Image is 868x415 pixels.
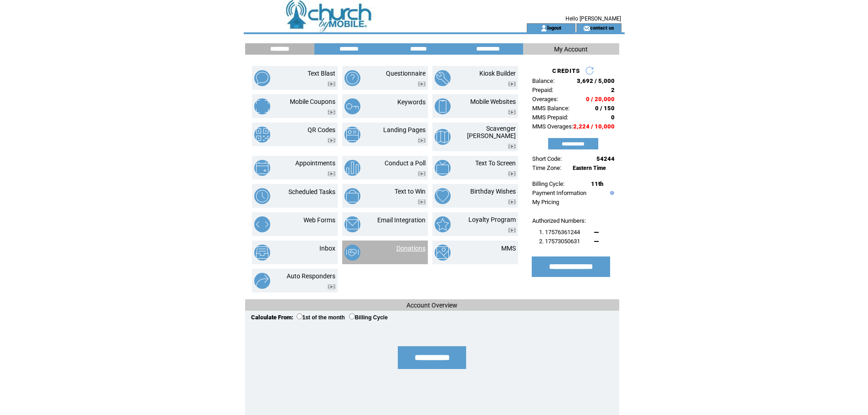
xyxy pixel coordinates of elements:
a: Kiosk Builder [479,70,516,77]
img: account_icon.gif [540,25,547,32]
a: QR Codes [308,126,335,133]
span: Account Overview [406,302,457,309]
span: 0 / 20,000 [586,96,615,102]
span: 0 / 150 [595,105,615,112]
span: 2. 17573050631 [539,238,580,245]
span: 2 [611,87,615,93]
span: 1. 17576361244 [539,229,580,236]
span: 0 [611,114,615,121]
span: Time Zone: [532,164,561,171]
span: Prepaid: [532,87,553,93]
img: video.png [328,138,335,143]
a: Appointments [295,159,335,167]
span: Balance: [532,77,555,84]
a: Auto Responders [287,272,335,280]
input: Billing Cycle [349,313,355,319]
img: contact_us_icon.gif [583,25,590,32]
a: Keywords [397,98,426,106]
img: video.png [328,284,335,289]
span: 2,224 / 10,000 [573,123,615,130]
img: video.png [418,171,426,176]
span: CREDITS [552,67,580,74]
a: Text Blast [308,70,335,77]
img: video.png [508,200,516,205]
img: birthday-wishes.png [435,188,451,204]
a: contact us [590,25,614,31]
img: mobile-websites.png [435,98,451,114]
a: My Pricing [532,199,559,205]
img: scheduled-tasks.png [254,188,270,204]
img: conduct-a-poll.png [344,160,360,176]
img: help.gif [608,191,614,195]
img: text-to-screen.png [435,160,451,176]
img: auto-responders.png [254,273,270,289]
img: video.png [508,82,516,87]
img: text-to-win.png [344,188,360,204]
span: Calculate From: [251,314,293,321]
img: video.png [508,110,516,115]
img: kiosk-builder.png [435,70,451,86]
a: MMS [501,245,516,252]
a: Text To Screen [475,159,516,167]
img: inbox.png [254,245,270,261]
a: Conduct a Poll [385,159,426,167]
img: text-blast.png [254,70,270,86]
img: video.png [418,138,426,143]
img: video.png [508,144,516,149]
a: Mobile Coupons [290,98,335,105]
span: 11th [591,180,603,187]
span: Short Code: [532,155,562,162]
img: video.png [328,171,335,176]
a: Landing Pages [383,126,426,133]
img: qr-codes.png [254,127,270,143]
a: Email Integration [377,216,426,224]
img: appointments.png [254,160,270,176]
span: Overages: [532,96,558,102]
img: video.png [508,228,516,233]
a: logout [547,25,561,31]
label: 1st of the month [297,314,345,321]
img: video.png [328,82,335,87]
img: keywords.png [344,98,360,114]
img: video.png [508,171,516,176]
span: Billing Cycle: [532,180,565,187]
span: 3,692 / 5,000 [577,77,615,84]
a: Inbox [319,245,335,252]
a: Payment Information [532,190,586,196]
img: landing-pages.png [344,127,360,143]
img: mms.png [435,245,451,261]
span: Authorized Numbers: [532,217,586,224]
input: 1st of the month [297,313,303,319]
span: MMS Overages: [532,123,573,130]
span: 54244 [596,155,615,162]
img: video.png [418,200,426,205]
a: Scavenger [PERSON_NAME] [467,125,516,139]
a: Mobile Websites [470,98,516,105]
label: Billing Cycle [349,314,388,321]
img: email-integration.png [344,216,360,232]
a: Donations [396,245,426,252]
span: My Account [554,46,588,53]
img: web-forms.png [254,216,270,232]
a: Scheduled Tasks [288,188,335,195]
img: loyalty-program.png [435,216,451,232]
img: scavenger-hunt.png [435,129,451,145]
span: MMS Prepaid: [532,114,568,121]
a: Loyalty Program [468,216,516,223]
a: Birthday Wishes [470,188,516,195]
img: questionnaire.png [344,70,360,86]
a: Web Forms [303,216,335,224]
span: Eastern Time [573,165,606,171]
a: Text to Win [395,188,426,195]
img: video.png [418,82,426,87]
img: video.png [328,110,335,115]
span: MMS Balance: [532,105,570,112]
a: Questionnaire [386,70,426,77]
span: Hello [PERSON_NAME] [565,15,621,22]
img: mobile-coupons.png [254,98,270,114]
img: donations.png [344,245,360,261]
